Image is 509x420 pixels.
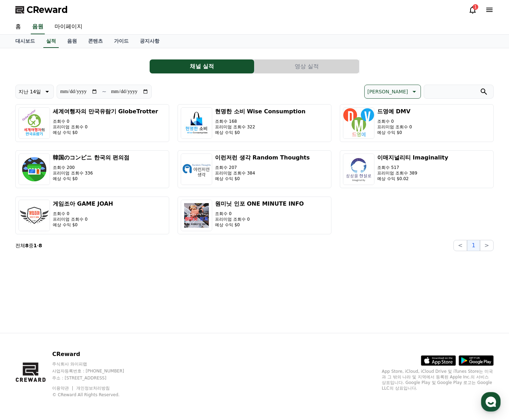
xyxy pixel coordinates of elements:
[178,150,331,188] button: 이런저런 생각 Random Thoughts 조회수 207 프리미엄 조회수 384 예상 수익 $0
[178,104,331,142] button: 현명한 소비 Wise Consumption 조회수 168 프리미엄 조회수 322 예상 수익 $0
[102,87,106,96] p: ~
[52,392,137,398] p: © CReward All Rights Reserved.
[343,107,374,139] img: 드영예 DMV
[215,222,304,228] p: 예상 수익 $0
[181,107,212,139] img: 현명한 소비 Wise Consumption
[453,240,467,251] button: <
[150,59,254,73] button: 채널 실적
[39,243,42,248] strong: 8
[377,119,412,124] p: 조회수 0
[53,154,129,162] h3: 韓国のコンビニ 한국의 편의점
[215,165,310,170] p: 조회수 207
[108,35,134,48] a: 가이드
[46,222,90,239] a: 대화
[2,222,46,239] a: 홈
[15,242,42,249] p: 전체 중 -
[83,35,108,48] a: 콘텐츠
[53,211,113,216] p: 조회수 0
[19,200,50,231] img: 게임조아 GAME JOAH
[178,197,331,234] button: 원미닛 인포 ONE MINUTE INFO 조회수 0 프리미엄 조회수 0 예상 수익 $0
[215,119,306,124] p: 조회수 168
[377,154,448,162] h3: 이매지널리티 Imaginality
[22,232,26,238] span: 홈
[215,176,310,181] p: 예상 수익 $0
[34,243,37,248] strong: 1
[25,243,29,248] strong: 8
[181,200,212,231] img: 원미닛 인포 ONE MINUTE INFO
[15,150,169,188] button: 韓国のコンビニ 한국의 편의점 조회수 200 프리미엄 조회수 336 예상 수익 $0
[467,240,480,251] button: 1
[53,176,129,181] p: 예상 수익 $0
[62,35,83,48] a: 음원
[53,170,129,176] p: 프리미엄 조회수 336
[215,200,304,208] h3: 원미닛 인포 ONE MINUTE INFO
[27,4,68,15] span: CReward
[15,85,54,99] button: 지난 14일
[215,154,310,162] h3: 이런저런 생각 Random Thoughts
[19,154,50,185] img: 韓国のコンビニ 한국의 편의점
[53,107,158,116] h3: 세계여행자의 만국유람기 GlobeTrotter
[377,176,448,181] p: 예상 수익 $0.02
[340,150,494,188] button: 이매지널리티 Imaginality 조회수 517 프리미엄 조회수 389 예상 수익 $0.02
[19,107,50,139] img: 세계여행자의 만국유람기 GlobeTrotter
[134,35,165,48] a: 공지사항
[480,240,494,251] button: >
[53,124,158,130] p: 프리미엄 조회수 0
[31,20,45,34] a: 음원
[10,20,27,34] a: 홈
[215,107,306,116] h3: 현명한 소비 Wise Consumption
[181,154,212,185] img: 이런저런 생각 Random Thoughts
[52,361,137,367] p: 주식회사 와이피랩
[52,350,137,358] p: CReward
[340,104,494,142] button: 드영예 DMV 조회수 0 프리미엄 조회수 0 예상 수익 $0
[52,386,74,391] a: 이용약관
[215,170,310,176] p: 프리미엄 조회수 384
[76,386,110,391] a: 개인정보처리방침
[19,87,41,97] p: 지난 14일
[53,165,129,170] p: 조회수 200
[53,119,158,124] p: 조회수 0
[215,211,304,216] p: 조회수 0
[49,20,88,34] a: 마이페이지
[377,130,412,135] p: 예상 수익 $0
[108,232,116,238] span: 설정
[53,200,113,208] h3: 게임조아 GAME JOAH
[43,35,59,48] a: 실적
[15,197,169,234] button: 게임조아 GAME JOAH 조회수 0 프리미엄 조회수 0 예상 수익 $0
[15,104,169,142] button: 세계여행자의 만국유람기 GlobeTrotter 조회수 0 프리미엄 조회수 0 예상 수익 $0
[215,124,306,130] p: 프리미엄 조회수 322
[473,4,478,10] div: 1
[52,368,137,374] p: 사업자등록번호 : [PHONE_NUMBER]
[377,124,412,130] p: 프리미엄 조회수 0
[10,35,41,48] a: 대시보드
[53,216,113,222] p: 프리미엄 조회수 0
[215,216,304,222] p: 프리미엄 조회수 0
[367,87,408,97] p: [PERSON_NAME]
[343,154,374,185] img: 이매지널리티 Imaginality
[377,170,448,176] p: 프리미엄 조회수 389
[53,222,113,228] p: 예상 수익 $0
[53,130,158,135] p: 예상 수익 $0
[364,85,421,99] button: [PERSON_NAME]
[377,107,412,116] h3: 드영예 DMV
[15,4,68,15] a: CReward
[254,59,359,73] button: 영상 실적
[64,233,72,238] span: 대화
[382,369,494,391] p: App Store, iCloud, iCloud Drive 및 iTunes Store는 미국과 그 밖의 나라 및 지역에서 등록된 Apple Inc.의 서비스 상표입니다. Goo...
[215,130,306,135] p: 예상 수익 $0
[254,59,359,73] a: 영상 실적
[377,165,448,170] p: 조회수 517
[52,375,137,381] p: 주소 : [STREET_ADDRESS]
[90,222,134,239] a: 설정
[468,6,477,14] a: 1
